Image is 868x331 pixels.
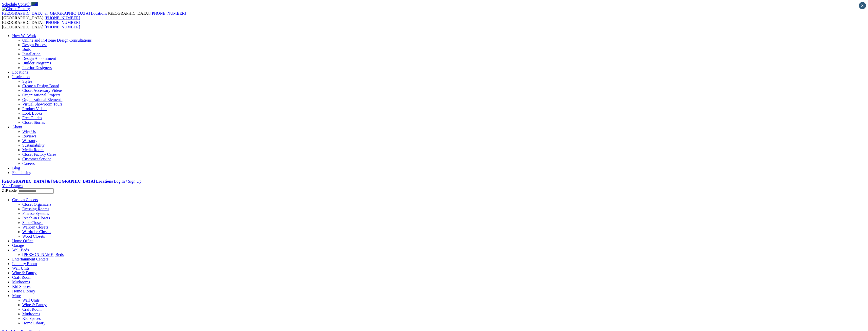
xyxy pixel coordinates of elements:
a: Craft Room [22,307,42,311]
a: Wine & Pantry [22,303,47,307]
a: Closet Organizers [22,202,51,206]
a: Warranty [22,138,37,143]
a: Inspiration [12,75,30,79]
a: [PHONE_NUMBER] [45,20,80,25]
a: Wood Closets [22,234,45,238]
a: More menu text will display only on big screen [12,293,21,298]
a: Entertainment Centers [12,257,49,261]
a: Closet Stories [22,120,45,125]
a: Build [22,47,31,51]
a: Locations [12,70,28,74]
a: Free Guides [22,116,42,120]
span: ZIP code [2,188,17,193]
a: Garage [12,243,24,248]
img: Closet Factory [2,7,30,11]
a: [GEOGRAPHIC_DATA] & [GEOGRAPHIC_DATA] Locations [2,179,113,183]
a: Installation [22,52,41,56]
a: Kid Spaces [12,284,30,289]
button: Close [859,2,866,9]
a: Finesse Systems [22,211,49,216]
a: Home Library [22,321,45,325]
a: Log In / Sign Up [114,179,141,183]
a: Walk-in Closets [22,225,48,229]
a: Look Books [22,111,42,115]
a: Mudrooms [12,280,30,284]
a: Design Process [22,43,47,47]
a: Media Room [22,148,44,152]
a: Laundry Room [12,262,37,266]
a: Closet Accessory Videos [22,88,63,93]
a: Online and In-Home Design Consultations [22,38,92,42]
a: Custom Closets [12,198,38,202]
a: About [12,125,22,129]
a: Kid Spaces [22,316,41,321]
a: Wardrobe Closets [22,230,51,234]
a: [PERSON_NAME] Beds [22,252,64,257]
a: Builder Programs [22,61,51,65]
input: Enter your Zip code [18,188,54,194]
a: Mudrooms [22,312,40,316]
a: Wall Units [22,298,40,302]
a: Franchising [12,170,31,175]
a: Dressing Rooms [22,207,49,211]
a: Sustainability [22,143,45,147]
a: Reviews [22,134,36,138]
a: Product Videos [22,107,47,111]
span: [GEOGRAPHIC_DATA]: [GEOGRAPHIC_DATA]: [2,11,186,20]
a: [PHONE_NUMBER] [45,16,80,20]
a: Closet Factory Cares [22,152,56,156]
span: [GEOGRAPHIC_DATA]: [GEOGRAPHIC_DATA]: [2,20,80,29]
a: [PHONE_NUMBER] [45,25,80,29]
a: Create a Design Board [22,84,59,88]
a: Your Branch [2,184,23,188]
a: Interior Designers [22,65,52,70]
a: Home Library [12,289,35,293]
a: Wall Beds [12,248,29,252]
a: How We Work [12,33,36,38]
a: Shoe Closets [22,220,43,225]
a: [PHONE_NUMBER] [150,11,186,15]
a: Styles [22,79,32,83]
a: [GEOGRAPHIC_DATA] & [GEOGRAPHIC_DATA] Locations [2,11,108,15]
a: Blog [12,166,20,170]
a: Wine & Pantry [12,271,36,275]
a: Wall Units [12,266,29,270]
a: Design Appointment [22,56,56,61]
a: Reach-in Closets [22,216,50,220]
a: Schedule Consult [2,2,30,6]
a: Organizational Elements [22,97,62,102]
a: Customer Service [22,157,51,161]
a: Organizational Projects [22,93,60,97]
a: Call [31,2,38,6]
span: [GEOGRAPHIC_DATA] & [GEOGRAPHIC_DATA] Locations [2,11,107,15]
a: Home Office [12,239,33,243]
a: Why Us [22,129,36,134]
a: Craft Room [12,275,31,280]
a: Virtual Showroom Tours [22,102,63,106]
a: Careers [22,161,35,166]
